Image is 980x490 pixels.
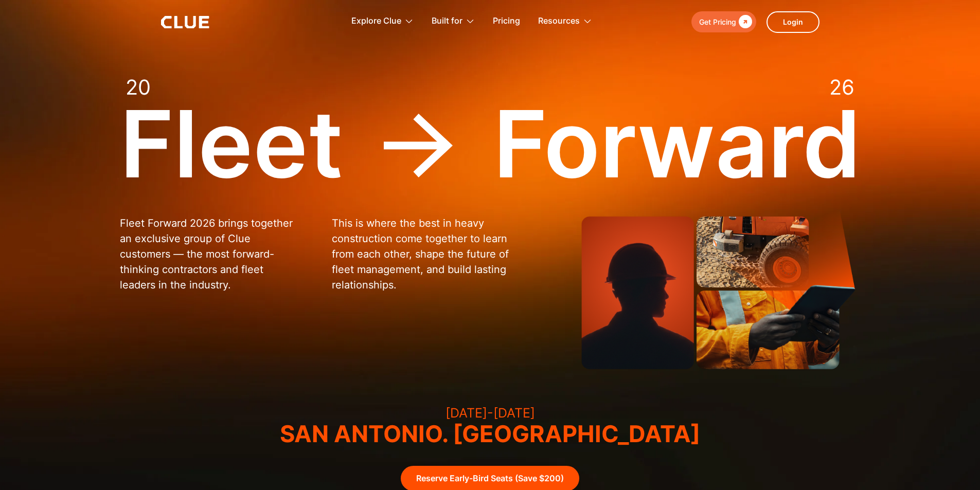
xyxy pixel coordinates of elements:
a: Pricing [493,5,520,38]
h3: [DATE]-[DATE] [280,407,700,420]
div: Built for [432,5,462,38]
a: Login [767,11,819,33]
p: Fleet Forward 2026 brings together an exclusive group of Clue customers — the most forward-thinki... [120,215,301,293]
div: 26 [829,77,854,98]
div: Forward [493,98,861,190]
div:  [736,15,752,28]
div: Fleet [120,98,343,190]
h3: SAN ANTONIO. [GEOGRAPHIC_DATA] [280,422,700,445]
div: Resources [538,5,580,38]
div: Built for [432,5,475,38]
div: Explore Clue [351,5,414,38]
div: Resources [538,5,592,38]
div: Get Pricing [699,15,736,28]
p: This is where the best in heavy construction come together to learn from each other, shape the fu... [332,215,513,293]
a: Get Pricing [691,11,756,32]
div: Explore Clue [351,5,401,38]
div: 20 [126,77,151,98]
